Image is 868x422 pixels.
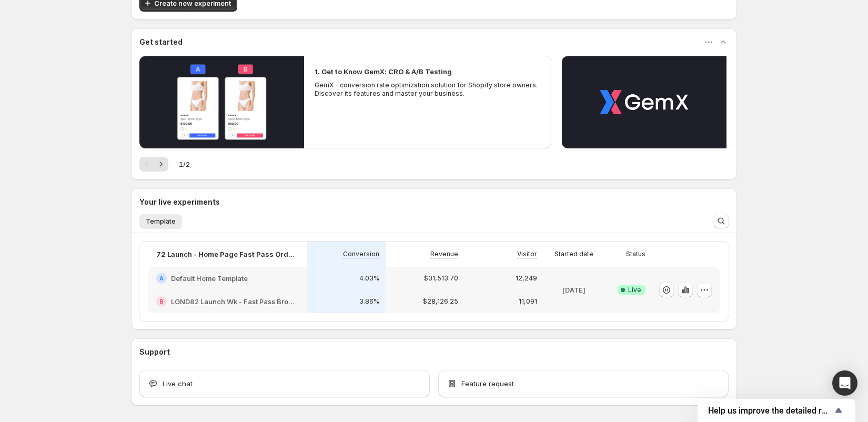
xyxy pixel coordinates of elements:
p: 72 Launch - Home Page Fast Pass Order Test [156,249,298,259]
span: Live [628,286,641,294]
p: [DATE] [562,285,586,295]
p: $31,513.70 [424,274,458,283]
p: 12,249 [516,274,537,283]
h2: A [159,275,164,282]
h2: LGND82 Launch Wk - Fast Pass Bronze First [171,296,298,307]
h3: Your live experiments [139,197,220,207]
span: Feature request [461,378,514,389]
h3: Get started [139,37,183,47]
button: Show survey - Help us improve the detailed report for A/B campaigns [708,404,845,417]
button: Next [154,157,168,172]
p: $28,126.25 [423,297,458,306]
button: Play video [139,56,304,148]
h3: Support [139,347,170,357]
h2: 1. Get to Know GemX: CRO & A/B Testing [315,66,452,77]
p: Status [626,250,645,258]
p: 4.03% [359,274,379,283]
p: Visitor [517,250,537,258]
div: Open Intercom Messenger [832,370,857,396]
span: Live chat [163,378,193,389]
button: Search and filter results [714,214,729,228]
nav: Pagination [139,157,168,172]
span: 1 / 2 [179,159,190,169]
span: Template [146,217,176,226]
p: GemX - conversion rate optimization solution for Shopify store owners. Discover its features and ... [315,81,541,98]
h2: Default Home Template [171,273,248,284]
p: 11,091 [519,297,537,306]
p: Conversion [343,250,379,258]
p: 3.86% [359,297,379,306]
span: Help us improve the detailed report for A/B campaigns [708,406,832,416]
p: Started date [554,250,593,258]
h2: B [159,298,164,305]
p: Revenue [430,250,458,258]
button: Play video [562,56,726,148]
